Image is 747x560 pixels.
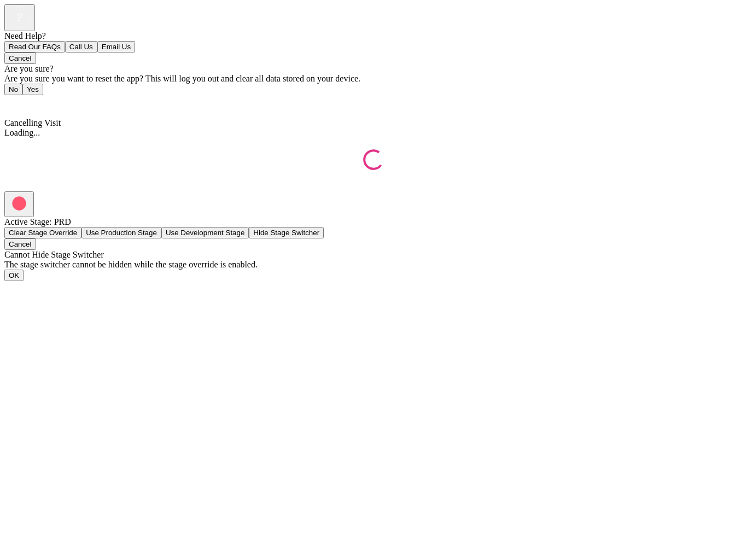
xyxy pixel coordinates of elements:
a: Back [4,98,29,108]
button: Call Us [65,41,97,52]
button: Use Production Stage [81,227,161,238]
button: Yes [22,84,43,95]
span: Cancelling Visit [4,118,61,127]
div: Are you sure you want to reset the app? This will log you out and clear all data stored on your d... [4,74,743,84]
button: Cancel [4,238,36,250]
button: OK [4,270,24,281]
button: Cancel [4,52,36,64]
button: Read Our FAQs [4,41,65,52]
button: Use Development Stage [161,227,249,238]
button: Hide Stage Switcher [249,227,324,238]
span: Back [11,98,29,108]
div: Need Help? [4,31,743,41]
div: The stage switcher cannot be hidden while the stage override is enabled. [4,260,743,270]
div: Are you sure? [4,64,743,74]
div: Cannot Hide Stage Switcher [4,250,743,260]
button: Email Us [97,41,135,52]
button: Clear Stage Override [4,227,81,238]
div: Active Stage: PRD [4,217,743,227]
button: No [4,84,22,95]
span: Loading... [4,128,40,137]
